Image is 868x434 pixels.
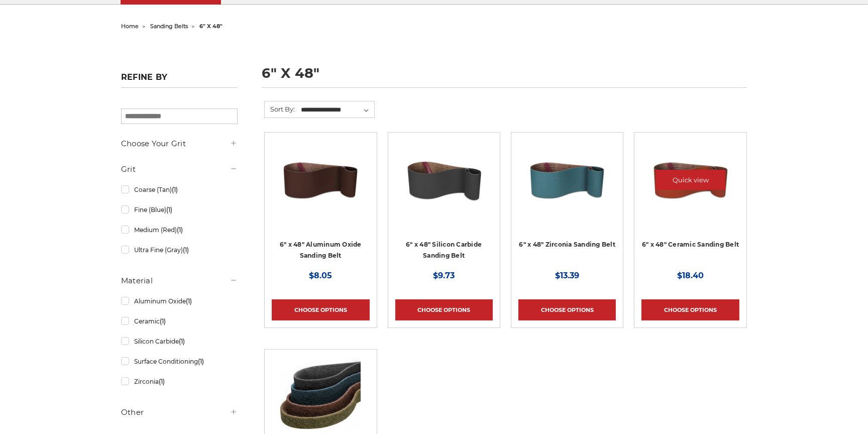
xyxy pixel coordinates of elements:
[409,170,479,190] a: Quick view
[121,406,238,418] h5: Other
[286,170,355,190] a: Quick view
[518,299,616,320] a: Choose Options
[121,163,238,175] h5: Grit
[555,271,579,280] span: $13.39
[159,378,165,385] span: (1)
[395,140,493,237] a: 6" x 48" Silicon Carbide File Belt
[286,387,355,407] a: Quick view
[121,201,238,219] a: Fine (Blue)
[406,241,482,260] a: 6" x 48" Silicon Carbide Sanding Belt
[121,23,139,30] a: home
[121,181,238,198] a: Coarse (Tan)
[280,241,362,260] a: 6" x 48" Aluminum Oxide Sanding Belt
[199,23,223,30] span: 6" x 48"
[198,358,204,365] span: (1)
[121,373,238,390] a: Zirconia
[309,271,332,280] span: $8.05
[166,206,172,213] span: (1)
[121,241,238,259] a: Ultra Fine (Gray)
[280,140,361,220] img: 6" x 48" Aluminum Oxide Sanding Belt
[177,226,183,234] span: (1)
[121,138,238,150] h5: Choose Your Grit
[650,140,731,220] img: 6" x 48" Ceramic Sanding Belt
[518,140,616,237] a: 6" x 48" Zirconia Sanding Belt
[160,317,166,325] span: (1)
[121,353,238,370] a: Surface Conditioning
[150,23,188,30] a: sanding belts
[677,271,704,280] span: $18.40
[121,72,238,88] h5: Refine by
[265,101,295,117] label: Sort By:
[121,292,238,310] a: Aluminum Oxide
[656,170,725,190] a: Quick view
[642,241,739,248] a: 6" x 48" Ceramic Sanding Belt
[519,241,616,248] a: 6" x 48" Zirconia Sanding Belt
[121,333,238,350] a: Silicon Carbide
[272,140,369,237] a: 6" x 48" Aluminum Oxide Sanding Belt
[121,221,238,239] a: Medium (Red)
[299,102,374,118] select: Sort By:
[172,186,178,193] span: (1)
[179,338,185,345] span: (1)
[532,170,602,190] a: Quick view
[186,297,192,305] span: (1)
[527,140,607,220] img: 6" x 48" Zirconia Sanding Belt
[183,246,189,254] span: (1)
[262,66,747,88] h1: 6" x 48"
[121,275,238,287] h5: Material
[121,312,238,330] a: Ceramic
[641,299,739,320] a: Choose Options
[395,299,493,320] a: Choose Options
[272,299,369,320] a: Choose Options
[433,271,455,280] span: $9.73
[404,140,484,220] img: 6" x 48" Silicon Carbide File Belt
[641,140,739,237] a: 6" x 48" Ceramic Sanding Belt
